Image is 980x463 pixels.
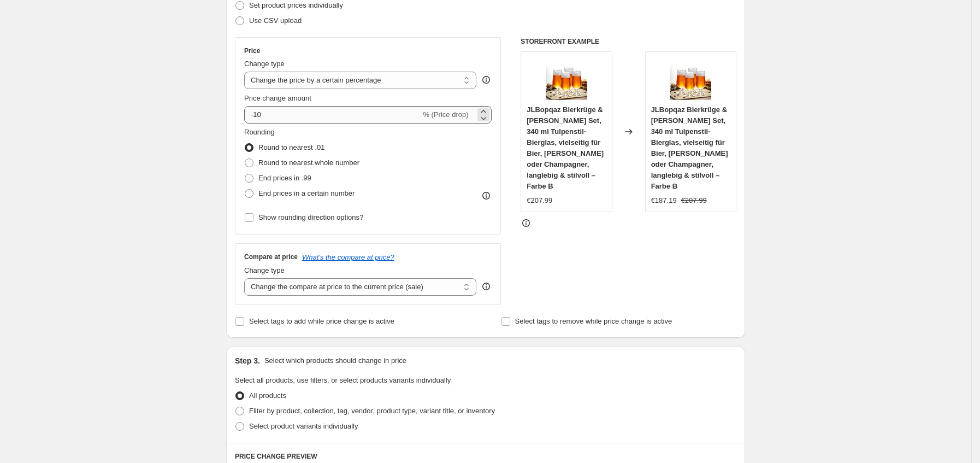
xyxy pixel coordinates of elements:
[258,213,363,221] span: Show rounding direction options?
[527,106,604,190] span: JLBopqaz Bierkrüge & [PERSON_NAME] Set, 340 ml Tulpenstil-Bierglas, vielseitig für Bier, [PERSON_...
[249,16,302,25] span: Use CSV upload
[244,94,311,102] span: Price change amount
[244,46,260,55] h3: Price
[481,74,492,85] div: help
[521,37,736,46] h6: STOREFRONT EXAMPLE
[527,195,552,206] div: €207.99
[515,317,672,325] span: Select tags to remove while price change is active
[244,266,285,274] span: Change type
[264,355,406,366] p: Select which products should change in price
[481,281,492,292] div: help
[651,106,728,190] span: JLBopqaz Bierkrüge & [PERSON_NAME] Set, 340 ml Tulpenstil-Bierglas, vielseitig für Bier, [PERSON_...
[258,174,311,182] span: End prices in .99
[244,60,285,68] span: Change type
[235,452,736,461] h6: PRICE CHANGE PREVIEW
[244,128,275,136] span: Rounding
[249,391,286,400] span: All products
[249,407,495,415] span: Filter by product, collection, tag, vendor, product type, variant title, or inventory
[258,189,355,197] span: End prices in a certain number
[669,57,712,101] img: 51SXcvhKhVL_80x.jpg
[249,422,358,430] span: Select product variants individually
[545,57,588,101] img: 51SXcvhKhVL_80x.jpg
[235,355,260,366] h2: Step 3.
[681,195,707,206] strike: €207.99
[249,1,343,9] span: Set product prices individually
[423,110,468,119] span: % (Price drop)
[258,143,324,151] span: Round to nearest .01
[302,253,394,261] button: What's the compare at price?
[651,195,677,206] div: €187.19
[244,253,298,261] h3: Compare at price
[235,376,451,384] span: Select all products, use filters, or select products variants individually
[249,317,394,325] span: Select tags to add while price change is active
[258,159,359,167] span: Round to nearest whole number
[244,106,421,124] input: -15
